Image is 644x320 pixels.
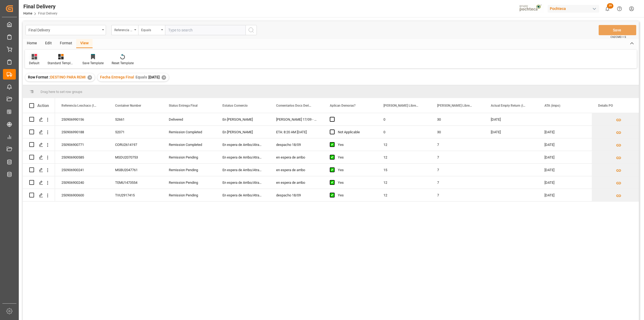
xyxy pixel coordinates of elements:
div: [DATE] [538,151,592,163]
span: Equals [136,75,147,79]
span: Actual Empty Return (impo) [491,104,527,107]
div: En [PERSON_NAME] [216,113,270,125]
div: despacho 18/09 [270,138,323,151]
div: Default [29,61,39,66]
button: search button [246,25,257,35]
div: ✕ [87,75,92,80]
button: Pochteca [548,3,601,14]
div: 0 [377,113,431,125]
button: Save [599,25,636,35]
span: DESTINO PARA REMI [50,75,86,79]
div: en espera de arribo [270,164,323,176]
div: 0 [377,126,431,138]
span: Fecha Entrega Final [100,75,134,79]
div: Save Template [82,61,104,66]
a: Home [23,12,32,15]
button: open menu [138,25,165,35]
div: [PERSON_NAME] 17/09 - DESTINO [GEOGRAPHIC_DATA][PERSON_NAME] [270,113,323,125]
div: Home [23,39,41,48]
div: 7 [431,151,484,163]
div: Press SPACE to select this row. [23,113,55,126]
div: 30 [431,113,484,125]
div: Equals [141,26,159,33]
span: [PERSON_NAME] Libres Demoras [383,104,419,107]
span: Aplican Demoras? [330,104,356,107]
button: Help Center [613,3,625,15]
div: Yes [338,164,371,176]
div: CORU2614197 [109,138,162,151]
div: Press SPACE to select this row. [23,189,55,202]
div: 12 [377,176,431,189]
div: En espera de Arribo/Atraque [216,189,270,201]
img: pochtecaImg.jpg_1689854062.jpg [518,4,544,13]
button: show 39 new notifications [601,3,613,15]
div: [DATE] [484,113,538,125]
div: Action [37,103,49,108]
div: 7 [431,164,484,176]
div: Remission Completed [162,138,216,151]
div: MSBU2047761 [109,164,162,176]
span: 39 [607,3,613,9]
button: open menu [25,25,106,35]
div: 52071 [109,126,162,138]
div: Pochteca [548,5,599,13]
div: 12 [377,189,431,201]
span: Container Number [115,104,141,107]
div: 7 [431,138,484,151]
div: Referencia Leschaco (Impo) [114,26,133,33]
div: MSDU2070753 [109,151,162,163]
div: View [76,39,93,48]
input: Type to search [165,25,246,35]
div: [DATE] [538,189,592,201]
div: 250906990156 [55,113,109,125]
div: TEMU1473554 [109,176,162,189]
div: Yes [338,151,371,164]
div: [DATE] [538,126,592,138]
div: en espera de arribo [270,176,323,189]
div: Final Delivery [28,26,100,33]
span: Estatus Comercio [222,104,248,107]
div: Remission Completed [162,126,216,138]
div: 30 [431,126,484,138]
div: Press SPACE to select this row. [23,138,55,151]
div: Remission Pending [162,164,216,176]
div: 12 [377,151,431,163]
div: Yes [338,139,371,151]
div: Remission Pending [162,189,216,201]
div: 250906990188 [55,126,109,138]
div: en espera de arribo [270,151,323,163]
div: 52661 [109,113,162,125]
div: ✕ [162,75,166,80]
div: 250906900585 [55,151,109,163]
div: Reset Template [112,61,134,66]
div: Remission Pending [162,151,216,163]
div: 15 [377,164,431,176]
div: 250906900771 [55,138,109,151]
div: En espera de Arribo/Atraque [216,164,270,176]
div: Press SPACE to select this row. [23,164,55,176]
div: Final Delivery [23,2,57,10]
span: [DATE] [148,75,160,79]
div: Press SPACE to select this row. [23,126,55,138]
div: Press SPACE to select this row. [23,176,55,189]
span: ATA (impo) [544,104,560,107]
span: Row Format : [28,75,50,79]
div: Press SPACE to select this row. [23,151,55,164]
div: 250906900600 [55,189,109,201]
span: Drag here to set row groups [41,90,82,94]
span: Status Entrega Final [169,104,197,107]
div: despacho 18/09 [270,189,323,201]
div: [DATE] [484,126,538,138]
div: TIIU2917415 [109,189,162,201]
div: Delivered [162,113,216,125]
div: En espera de Arribo/Atraque [216,138,270,151]
div: Edit [41,39,56,48]
div: Yes [338,189,371,202]
button: open menu [111,25,138,35]
div: Remission Pending [162,176,216,189]
div: 7 [431,176,484,189]
div: En espera de Arribo/Atraque [216,151,270,163]
div: En [PERSON_NAME] [216,126,270,138]
div: 250906900240 [55,176,109,189]
div: 250906900241 [55,164,109,176]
